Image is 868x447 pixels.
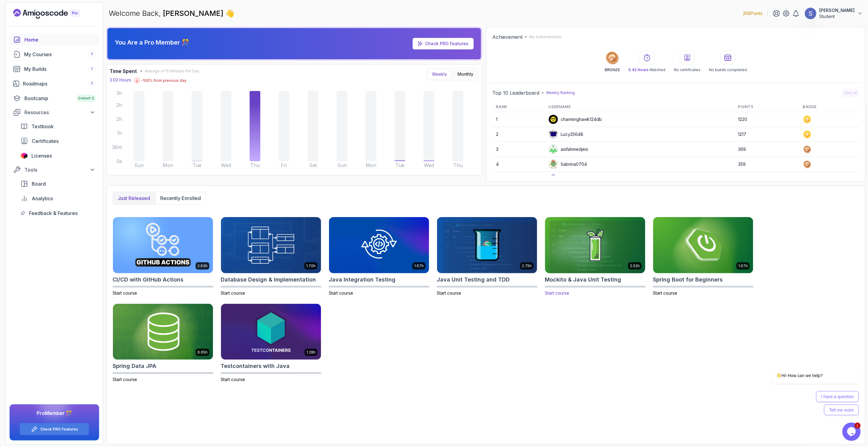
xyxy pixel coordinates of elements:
[549,160,558,169] img: default monster avatar
[628,67,665,72] p: Watched
[492,33,523,41] h2: Achievement
[91,52,93,57] span: 7
[221,217,321,273] img: Database Design & Implementation card
[805,8,816,19] img: user profile image
[709,67,747,72] p: No builds completed
[653,217,754,296] a: Spring Boot for Beginners card1.67hSpring Boot for BeginnersStart course
[113,217,213,273] img: CI/CD with GitHub Actions card
[743,10,763,16] p: 256 Points
[453,162,463,168] tspan: Thu
[113,362,156,370] h2: Spring Data JPA
[163,9,225,18] span: [PERSON_NAME]
[113,303,213,383] a: Spring Data JPA card6.65hSpring Data JPAStart course
[734,102,799,112] th: Points
[805,7,863,20] button: user profile image[PERSON_NAME]Student
[548,144,588,154] div: asifahmedjesi
[197,350,208,355] p: 6.65h
[221,162,231,168] tspan: Wed
[437,290,461,296] span: Start course
[9,78,99,90] a: roadmaps
[9,63,99,75] a: builds
[306,350,316,355] p: 1.28h
[734,142,799,157] td: 369
[281,162,287,168] tspan: Fri
[9,164,99,175] button: Tools
[734,112,799,127] td: 1220
[24,36,96,43] div: Home
[799,102,859,112] th: Badge
[437,275,510,284] h2: Java Unit Testing and TDD
[492,127,545,142] td: 2
[145,69,199,74] span: Average of 15 Minutes Per Day
[113,290,137,296] span: Start course
[329,217,429,273] img: Java Integration Testing card
[545,275,621,284] h2: Mockito & Java Unit Testing
[117,158,122,164] tspan: 0s
[425,41,468,46] a: Check PRO Features
[545,102,734,112] th: Username
[113,377,137,382] span: Start course
[113,275,183,284] h2: CI/CD with GitHub Actions
[366,162,376,168] tspan: Mon
[734,172,799,187] td: 251
[738,263,748,268] p: 1.67h
[17,120,99,133] a: textbook
[20,423,89,435] button: Check PRO Features
[413,38,474,49] a: Check PRO Features
[141,78,186,83] p: -100 % from previous day
[112,144,122,150] tspan: 36m
[9,107,99,118] button: Resources
[674,67,700,72] p: No certificates
[110,77,131,83] p: 3.03 Hours
[545,217,646,296] a: Mockito & Java Unit Testing card2.02hMockito & Java Unit TestingStart course
[116,90,122,96] tspan: 3h
[329,217,429,296] a: Java Integration Testing card1.67hJava Integration TestingStart course
[548,174,592,184] div: Lambalamba160
[734,127,799,142] td: 1217
[221,217,321,296] a: Database Design & Implementation card1.70hDatabase Design & ImplementationStart course
[437,217,537,296] a: Java Unit Testing and TDD card2.75hJava Unit Testing and TDDStart course
[543,216,648,274] img: Mockito & Java Unit Testing card
[23,80,96,87] div: Roadmaps
[117,130,122,136] tspan: 1h
[653,290,677,296] span: Start course
[492,157,545,172] td: 4
[752,312,862,420] iframe: chat widget
[115,38,189,47] p: You Are a Pro Member 🎊
[529,35,562,39] p: My Achievements
[9,48,99,60] a: courses
[9,92,99,104] a: bootcamp
[116,116,122,122] tspan: 2h
[20,153,28,159] img: jetbrains icon
[155,192,206,204] button: Recently enrolled
[628,67,649,72] span: 5.42 Hours
[91,67,93,71] span: 1
[9,34,99,46] a: home
[78,96,94,101] span: Cohort 3
[548,114,602,124] div: charminghawk124db
[492,142,545,157] td: 3
[653,275,723,284] h2: Spring Boot for Beginners
[24,166,96,173] div: Tools
[13,9,94,19] a: Landing page
[110,67,137,75] h3: Time Spent
[819,13,855,20] p: Student
[653,217,753,273] img: Spring Boot for Beginners card
[221,304,321,360] img: Testcontainers with Java card
[29,209,78,217] span: Feedback & Features
[118,194,150,202] p: Just released
[17,192,99,205] a: analytics
[424,162,434,168] tspan: Wed
[31,123,54,130] span: Textbook
[734,157,799,172] td: 359
[32,195,53,202] span: Analytics
[548,129,583,139] div: Lucy25648
[306,263,316,268] p: 1.70h
[454,69,477,79] button: Monthly
[492,102,545,112] th: Rank
[221,362,290,370] h2: Testcontainers with Java
[221,377,245,382] span: Start course
[134,162,144,168] tspan: Sun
